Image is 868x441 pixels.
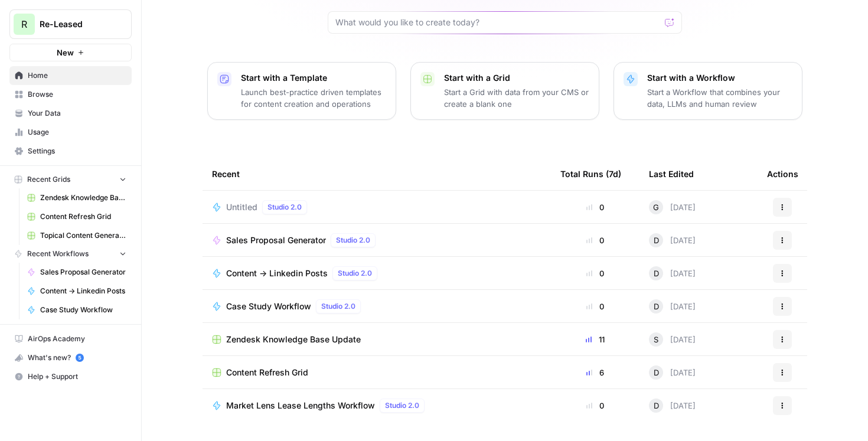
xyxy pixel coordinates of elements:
span: Sales Proposal Generator [40,267,126,277]
span: D [654,400,659,411]
a: Content -> Linkedin Posts [22,282,132,300]
a: Market Lens Lease Lengths WorkflowStudio 2.0 [212,398,541,413]
span: G [653,201,659,213]
span: Content Refresh Grid [226,367,308,378]
div: [DATE] [649,299,696,313]
div: What's new? [10,349,131,367]
span: Recent Workflows [27,249,89,259]
span: Recent Grids [27,174,70,185]
span: R [21,17,27,31]
span: Studio 2.0 [336,235,370,246]
span: S [654,334,658,345]
div: [DATE] [649,365,696,380]
a: Content Refresh Grid [22,207,132,226]
span: Content -> Linkedin Posts [226,267,328,279]
a: Zendesk Knowledge Base Update [212,334,541,345]
button: New [9,44,132,61]
p: Start with a Workflow [647,72,792,84]
a: Sales Proposal Generator [22,263,132,282]
span: Case Study Workflow [226,300,311,312]
a: UntitledStudio 2.0 [212,200,541,214]
span: Re-Leased [40,18,111,30]
span: Studio 2.0 [321,301,355,312]
button: Recent Workflows [9,245,132,263]
div: [DATE] [649,200,696,214]
div: 0 [560,300,630,312]
button: Start with a GridStart a Grid with data from your CMS or create a blank one [410,62,599,120]
span: Studio 2.0 [385,400,419,411]
span: Zendesk Knowledge Base Update [40,192,126,203]
span: Untitled [226,201,257,213]
button: Help + Support [9,367,132,386]
div: 0 [560,267,630,279]
span: Settings [28,146,126,156]
a: Home [9,66,132,85]
span: Help + Support [28,371,126,382]
input: What would you like to create today? [335,17,660,28]
button: Start with a TemplateLaunch best-practice driven templates for content creation and operations [207,62,396,120]
p: Start a Grid with data from your CMS or create a blank one [444,86,589,110]
div: Actions [767,158,798,190]
a: Your Data [9,104,132,123]
span: Content -> Linkedin Posts [40,286,126,296]
span: Studio 2.0 [338,268,372,279]
a: Sales Proposal GeneratorStudio 2.0 [212,233,541,247]
span: D [654,367,659,378]
span: Usage [28,127,126,138]
button: Start with a WorkflowStart a Workflow that combines your data, LLMs and human review [614,62,802,120]
div: 11 [560,334,630,345]
a: Zendesk Knowledge Base Update [22,188,132,207]
div: Total Runs (7d) [560,158,621,190]
a: Browse [9,85,132,104]
span: Market Lens Lease Lengths Workflow [226,400,375,411]
span: D [654,267,659,279]
span: Studio 2.0 [267,202,302,213]
span: Browse [28,89,126,100]
button: Recent Grids [9,171,132,188]
text: 5 [78,355,81,361]
p: Start with a Template [241,72,386,84]
span: Sales Proposal Generator [226,234,326,246]
a: Case Study Workflow [22,300,132,319]
div: 0 [560,400,630,411]
span: Zendesk Knowledge Base Update [226,334,361,345]
a: AirOps Academy [9,329,132,348]
a: Content Refresh Grid [212,367,541,378]
button: What's new? 5 [9,348,132,367]
div: [DATE] [649,332,696,347]
a: Settings [9,142,132,161]
div: [DATE] [649,398,696,413]
span: Content Refresh Grid [40,211,126,222]
div: 0 [560,201,630,213]
span: D [654,234,659,246]
span: New [57,47,74,58]
a: Topical Content Generation Grid [22,226,132,245]
div: [DATE] [649,233,696,247]
p: Start a Workflow that combines your data, LLMs and human review [647,86,792,110]
p: Start with a Grid [444,72,589,84]
span: Home [28,70,126,81]
div: Last Edited [649,158,694,190]
div: 6 [560,367,630,378]
div: Recent [212,158,541,190]
a: Case Study WorkflowStudio 2.0 [212,299,541,313]
a: Content -> Linkedin PostsStudio 2.0 [212,266,541,280]
div: 0 [560,234,630,246]
span: AirOps Academy [28,334,126,344]
span: Your Data [28,108,126,119]
a: Usage [9,123,132,142]
div: [DATE] [649,266,696,280]
button: Workspace: Re-Leased [9,9,132,39]
span: D [654,300,659,312]
span: Topical Content Generation Grid [40,230,126,241]
p: Launch best-practice driven templates for content creation and operations [241,86,386,110]
a: 5 [76,354,84,362]
span: Case Study Workflow [40,305,126,315]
